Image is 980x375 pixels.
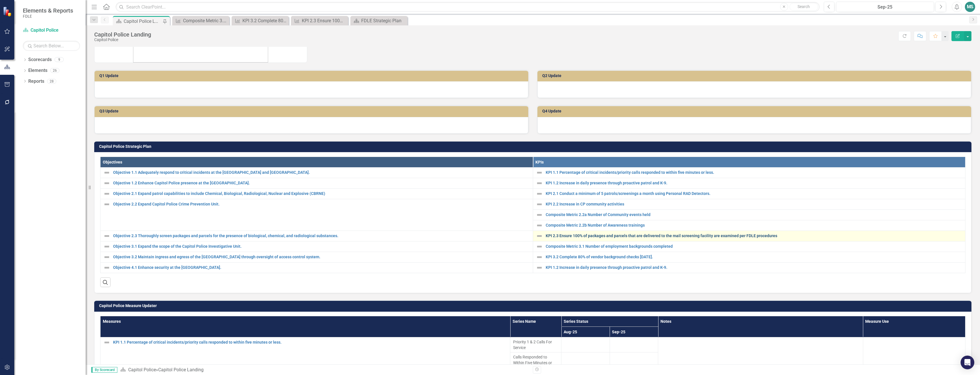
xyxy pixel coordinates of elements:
a: Capitol Police [23,27,80,34]
a: Elements [28,67,47,74]
img: Not Defined [536,211,543,218]
td: Double-Click to Edit Right Click for Context Menu [533,263,965,273]
td: Double-Click to Edit Right Click for Context Menu [533,252,965,263]
button: MS [965,2,975,12]
td: Double-Click to Edit [510,352,561,373]
a: KPI 1.1 Percentage of critical incidents/priority calls responded to within five minutes or less. [546,170,963,175]
img: Not Defined [103,180,110,187]
a: Objective 2.3 Thoroughly screen packages and parcels for the presence of biological, chemical, an... [113,234,530,238]
div: Composite Metric 3.1 Number of employment backgrounds completed [183,17,228,24]
td: Double-Click to Edit [561,352,610,373]
td: Double-Click to Edit Right Click for Context Menu [101,189,533,199]
div: Capitol Police [94,38,151,42]
h3: Capitol Police Strategic Plan [99,144,969,149]
small: FDLE [23,14,73,19]
img: Not Defined [103,201,110,208]
img: Not Defined [536,169,543,176]
h3: Q3 Update [99,109,525,113]
a: Composite Metric 2.2a Number of Community events held [546,213,963,217]
td: Double-Click to Edit Right Click for Context Menu [533,231,965,241]
img: Not Defined [103,190,110,197]
td: Double-Click to Edit Right Click for Context Menu [533,189,965,199]
img: Not Defined [103,233,110,239]
td: Double-Click to Edit Right Click for Context Menu [101,231,533,241]
img: Not Defined [536,190,543,197]
a: KPI 2.3 Ensure 100% of packages and parcels that are delivered to the mail screening facility are... [292,17,347,24]
div: » [120,367,529,373]
img: ClearPoint Strategy [3,7,13,17]
div: FDLE Strategic Plan [361,17,406,24]
td: Double-Click to Edit Right Click for Context Menu [533,168,965,178]
a: Reports [28,78,44,85]
a: KPI 2.1 Conduct a minimum of 5 patrols/screenings a month using Personal RAD Detectors. [546,191,963,196]
div: Open Intercom Messenger [961,356,974,369]
a: KPI 2.3 Ensure 100% of packages and parcels that are delivered to the mail screening facility are... [546,234,963,238]
img: Not Defined [536,254,543,261]
span: Priority 1 & 2 Calls For Service [513,339,558,350]
img: Not Defined [536,180,543,187]
div: 28 [47,79,56,84]
a: Objective 1.1 Adequately respond to critical incidents at the [GEOGRAPHIC_DATA] and [GEOGRAPHIC_D... [113,170,530,175]
h3: Q4 Update [542,109,968,113]
td: Double-Click to Edit Right Click for Context Menu [101,199,533,231]
h3: Capitol Police Measure Updater [99,304,969,308]
a: Objective 3.1 Expand the scope of the Capitol Police Investigative Unit. [113,244,530,249]
img: Not Defined [103,169,110,176]
a: Objective 1.2 Enhance Capitol Police presence at the [GEOGRAPHIC_DATA]. [113,181,530,185]
span: Calls Responded to Within Five Minutes or Less [513,354,558,371]
div: 26 [50,68,59,73]
div: Capitol Police Landing [158,367,204,372]
img: Not Defined [536,222,543,229]
td: Double-Click to Edit Right Click for Context Menu [101,178,533,189]
td: Double-Click to Edit Right Click for Context Menu [533,210,965,220]
td: Double-Click to Edit [510,337,561,352]
a: Objective 2.1 Expand patrol capabilities to include Chemical, Biological, Radiological, Nuclear a... [113,191,530,196]
a: KPI 2.2 Increase in CP community activities [546,202,963,206]
div: 9 [55,57,64,62]
input: Search Below... [23,41,80,51]
img: Not Defined [536,243,543,250]
span: Elements & Reports [23,7,73,14]
div: Capitol Police Landing [94,31,151,38]
a: Composite Metric 3.1 Number of employment backgrounds completed [546,244,963,249]
a: Scorecards [28,57,52,63]
img: Not Defined [103,243,110,250]
img: Not Defined [103,264,110,271]
span: Search [798,4,810,9]
td: Double-Click to Edit Right Click for Context Menu [533,178,965,189]
td: Double-Click to Edit [561,337,610,352]
img: Not Defined [103,254,110,261]
img: Not Defined [103,339,110,346]
span: By Scorecard [91,367,117,373]
a: KPI 3.2 Complete 80% of vendor background checks [DATE]. [546,255,963,259]
div: Sep-25 [838,4,932,11]
img: Not Defined [536,264,543,271]
img: Not Defined [536,201,543,208]
a: Composite Metric 2.2b Number of Awareness trainings [546,223,963,227]
a: Composite Metric 3.1 Number of employment backgrounds completed [174,17,228,24]
a: Objective 4.1 Enhance security at the [GEOGRAPHIC_DATA]. [113,265,530,270]
h3: Q1 Update [99,74,525,78]
img: Not Defined [536,233,543,239]
td: Double-Click to Edit Right Click for Context Menu [101,168,533,178]
td: Double-Click to Edit Right Click for Context Menu [101,252,533,263]
td: Double-Click to Edit [610,352,658,373]
h3: Q2 Update [542,74,968,78]
td: Double-Click to Edit Right Click for Context Menu [533,199,965,210]
td: Double-Click to Edit Right Click for Context Menu [533,220,965,231]
div: KPI 2.3 Ensure 100% of packages and parcels that are delivered to the mail screening facility are... [302,17,347,24]
a: KPI 1.2 Increase in daily presence through proactive patrol and K-9. [546,181,963,185]
a: FDLE Strategic Plan [352,17,406,24]
div: Capitol Police Landing [124,18,161,25]
a: KPI 3.2 Complete 80% of vendor background checks [DATE]. [233,17,287,24]
a: KPI 1.1 Percentage of critical incidents/priority calls responded to within five minutes or less. [113,340,507,344]
td: Double-Click to Edit Right Click for Context Menu [101,241,533,252]
button: Sep-25 [836,2,934,12]
td: Double-Click to Edit Right Click for Context Menu [533,241,965,252]
input: Search ClearPoint... [116,2,820,12]
a: Objective 3.2 Maintain ingress and egress of the [GEOGRAPHIC_DATA] through oversight of access co... [113,255,530,259]
td: Double-Click to Edit [610,337,658,352]
td: Double-Click to Edit Right Click for Context Menu [101,263,533,273]
div: KPI 3.2 Complete 80% of vendor background checks [DATE]. [242,17,287,24]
